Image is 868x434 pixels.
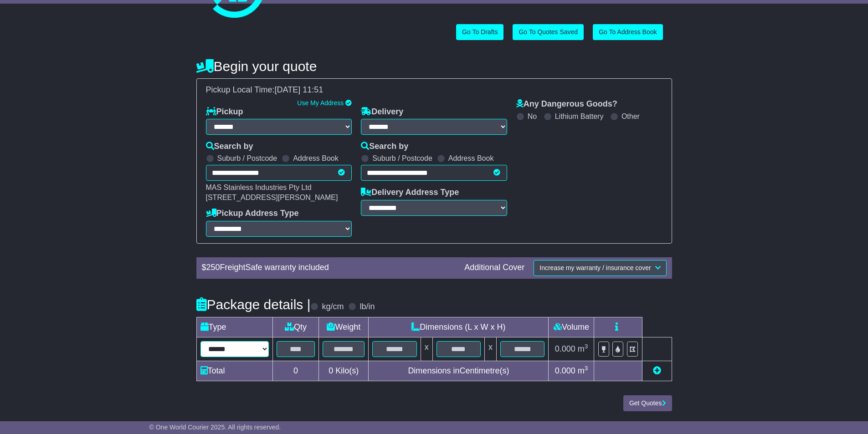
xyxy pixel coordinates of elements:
[585,343,588,350] sup: 3
[319,361,369,381] td: Kilo(s)
[272,317,319,337] td: Qty
[206,184,312,191] span: MAS Stainless Industries Pty Ltd
[196,317,272,337] td: Type
[217,154,277,163] label: Suburb / Postcode
[361,142,408,152] label: Search by
[361,107,403,117] label: Delivery
[448,154,494,163] label: Address Book
[293,154,339,163] label: Address Book
[206,194,338,201] span: [STREET_ADDRESS][PERSON_NAME]
[585,365,588,372] sup: 3
[593,24,663,40] a: Go To Address Book
[319,317,369,337] td: Weight
[206,263,220,272] span: 250
[528,112,537,121] label: No
[275,85,324,94] span: [DATE] 11:51
[329,366,333,375] span: 0
[196,59,672,74] h4: Begin your quote
[149,424,281,431] span: © One World Courier 2025. All rights reserved.
[206,142,253,152] label: Search by
[578,366,588,375] span: m
[539,264,651,271] span: Increase my warranty / insurance cover
[297,99,344,107] a: Use My Address
[621,112,640,121] label: Other
[549,317,594,337] td: Volume
[361,188,459,198] label: Delivery Address Type
[196,297,311,312] h4: Package details |
[322,302,344,312] label: kg/cm
[555,344,575,353] span: 0.000
[555,112,604,121] label: Lithium Battery
[206,107,243,117] label: Pickup
[516,99,617,109] label: Any Dangerous Goods?
[372,154,432,163] label: Suburb / Postcode
[272,361,319,381] td: 0
[653,366,661,375] a: Add new item
[578,344,588,353] span: m
[196,361,272,381] td: Total
[534,260,666,276] button: Increase my warranty / insurance cover
[369,361,549,381] td: Dimensions in Centimetre(s)
[421,337,432,361] td: x
[197,263,460,273] div: $ FreightSafe warranty included
[485,337,497,361] td: x
[456,24,503,40] a: Go To Drafts
[360,302,375,312] label: lb/in
[555,366,575,375] span: 0.000
[623,395,672,411] button: Get Quotes
[206,209,299,219] label: Pickup Address Type
[369,317,549,337] td: Dimensions (L x W x H)
[513,24,584,40] a: Go To Quotes Saved
[201,85,667,95] div: Pickup Local Time:
[460,263,529,273] div: Additional Cover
